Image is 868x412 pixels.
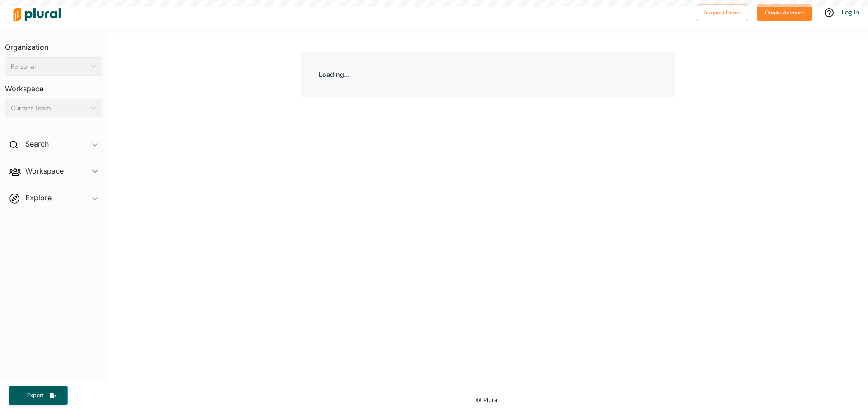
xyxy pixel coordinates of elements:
[757,7,812,17] a: Create Account
[25,139,49,149] h2: Search
[11,62,87,71] div: Personal
[5,34,102,54] h3: Organization
[757,4,812,21] button: Create Account
[11,104,87,113] div: Current Team
[21,392,50,399] span: Export
[697,7,748,17] a: Request Demo
[5,76,102,95] h3: Workspace
[476,397,499,403] small: © Plural
[301,52,675,97] div: Loading...
[842,8,859,16] a: Log In
[9,386,68,405] button: Export
[697,4,748,21] button: Request Demo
